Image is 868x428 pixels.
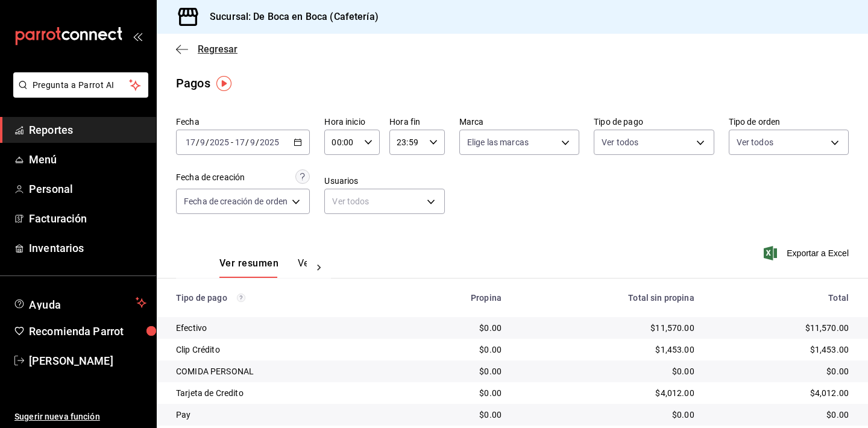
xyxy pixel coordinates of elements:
div: $0.00 [407,322,502,334]
div: Ver todos [324,189,444,214]
span: / [196,137,200,147]
span: Menú [29,151,146,168]
h3: Sucursal: De Boca en Boca (Cafetería) [200,10,379,24]
span: Inventarios [29,240,146,256]
label: Marca [459,118,579,126]
input: -- [185,137,196,147]
label: Hora fin [389,118,445,126]
div: Clip Crédito [176,344,388,356]
span: Reportes [29,122,146,138]
label: Fecha [176,118,310,126]
button: Ver resumen [219,257,278,278]
div: $0.00 [407,365,502,377]
div: $0.00 [407,344,502,356]
div: Fecha de creación [176,171,245,184]
span: Facturación [29,210,146,227]
span: / [206,137,209,147]
button: Regresar [176,43,237,55]
span: Sugerir nueva función [14,411,146,423]
div: $0.00 [407,387,502,399]
button: open_drawer_menu [133,31,142,41]
label: Hora inicio [324,118,380,126]
div: $1,453.00 [521,344,694,356]
div: $1,453.00 [714,344,849,356]
span: Ver todos [602,136,638,148]
span: Fecha de creación de orden [184,195,288,207]
span: / [245,137,249,147]
input: ---- [259,137,280,147]
label: Tipo de pago [594,118,714,126]
div: COMIDA PERSONAL [176,365,388,377]
div: Total sin propina [521,293,694,303]
div: $0.00 [407,409,502,421]
span: Recomienda Parrot [29,323,146,339]
button: Pregunta a Parrot AI [13,72,148,98]
div: Total [714,293,849,303]
label: Usuarios [324,177,444,185]
div: Tipo de pago [176,293,388,303]
div: Efectivo [176,322,388,334]
div: navigation tabs [219,257,307,278]
div: Propina [407,293,502,303]
span: Ayuda [29,295,131,310]
span: Ver todos [737,136,773,148]
input: -- [234,137,245,147]
div: $4,012.00 [521,387,694,399]
div: $0.00 [521,409,694,421]
div: $11,570.00 [521,322,694,334]
svg: Los pagos realizados con Pay y otras terminales son montos brutos. [237,294,245,302]
button: Ver pagos [298,257,343,278]
span: Elige las marcas [467,136,529,148]
span: Personal [29,181,146,197]
button: Exportar a Excel [766,246,849,260]
div: Pagos [176,74,210,92]
input: ---- [209,137,230,147]
span: Regresar [198,43,237,55]
input: -- [200,137,206,147]
div: $0.00 [714,365,849,377]
div: $0.00 [521,365,694,377]
span: Pregunta a Parrot AI [33,79,130,92]
div: $0.00 [714,409,849,421]
span: / [256,137,259,147]
div: $11,570.00 [714,322,849,334]
input: -- [250,137,256,147]
span: [PERSON_NAME] [29,353,146,369]
a: Pregunta a Parrot AI [8,87,148,100]
img: Tooltip marker [216,76,231,91]
div: $4,012.00 [714,387,849,399]
label: Tipo de orden [729,118,849,126]
span: - [231,137,233,147]
div: Tarjeta de Credito [176,387,388,399]
div: Pay [176,409,388,421]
